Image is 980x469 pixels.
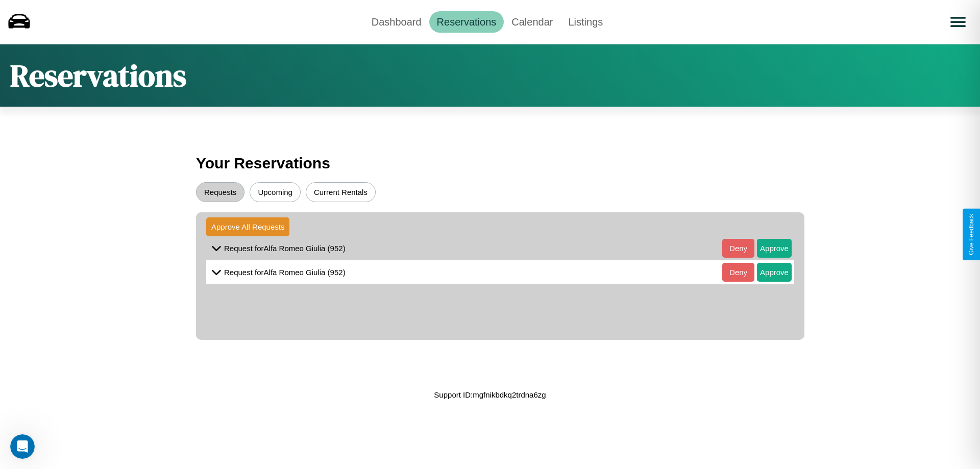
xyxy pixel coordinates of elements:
[306,182,376,202] button: Current Rentals
[10,434,35,459] iframe: Intercom live chat
[206,217,289,236] button: Approve All Requests
[757,263,792,282] button: Approve
[250,182,301,202] button: Upcoming
[224,241,346,255] p: Request for Alfa Romeo Giulia (952)
[722,263,754,282] button: Deny
[429,11,504,33] a: Reservations
[364,11,429,33] a: Dashboard
[196,182,244,202] button: Requests
[757,239,792,258] button: Approve
[722,239,754,258] button: Deny
[944,8,972,36] button: Open menu
[968,214,975,255] div: Give Feedback
[196,150,784,177] h3: Your Reservations
[560,11,610,33] a: Listings
[504,11,560,33] a: Calendar
[224,265,346,279] p: Request for Alfa Romeo Giulia (952)
[10,55,186,96] h1: Reservations
[434,388,546,402] p: Support ID: mgfnikbdkq2trdna6zg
